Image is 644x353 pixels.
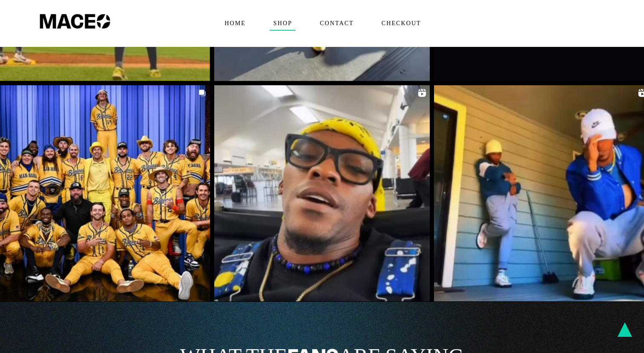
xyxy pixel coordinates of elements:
span: Shop [270,17,296,30]
span: Contact [316,17,357,30]
span: Checkout [378,17,425,30]
a: Danceislife: I HELPED W/ THE TONIGHT’S SHOW STARRING @jimmyfallon 🌟 #jimmyfallon #thetonightshow ... [214,85,430,301]
span: Home [221,17,249,30]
